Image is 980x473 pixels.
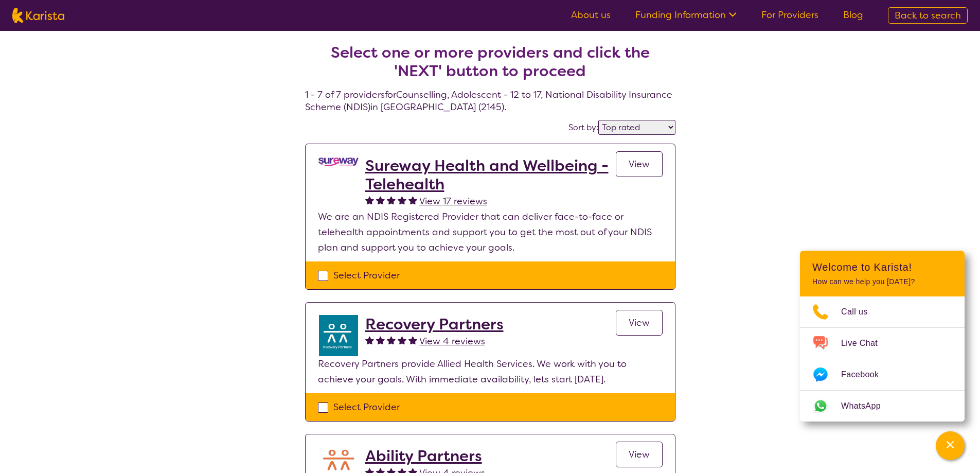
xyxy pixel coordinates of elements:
a: View [616,151,663,177]
img: fullstar [408,196,417,204]
img: fullstar [408,336,417,344]
a: Back to search [888,7,968,24]
a: About us [571,9,611,21]
img: fullstar [376,196,385,204]
a: Ability Partners [365,447,485,465]
img: vgwqq8bzw4bddvbx0uac.png [318,156,359,167]
p: Recovery Partners provide Allied Health Services. We work with you to achieve your goals. With im... [318,356,663,387]
p: How can we help you [DATE]? [812,277,952,286]
img: fullstar [387,336,396,344]
span: View 4 reviews [419,335,485,347]
span: Back to search [895,9,961,22]
a: View [616,310,663,336]
ul: Choose channel [800,296,965,422]
p: We are an NDIS Registered Provider that can deliver face-to-face or telehealth appointments and s... [318,209,663,255]
a: Funding Information [635,9,737,21]
h4: 1 - 7 of 7 providers for Counselling , Adolescent - 12 to 17 , National Disability Insurance Sche... [305,19,675,113]
img: fullstar [365,336,374,344]
div: Channel Menu [800,251,965,422]
a: Recovery Partners [365,315,504,334]
a: Web link opens in a new tab. [800,391,965,422]
a: View 17 reviews [419,194,487,209]
span: Live Chat [841,336,890,351]
h2: Welcome to Karista! [812,261,952,273]
img: Karista logo [12,8,64,23]
img: zralsdytnnfjg78h6ren.jpg [318,315,359,356]
span: View [629,448,650,461]
img: fullstar [376,336,385,344]
a: Sureway Health and Wellbeing - Telehealth [365,156,616,194]
label: Sort by: [568,122,598,133]
button: Channel Menu [936,431,965,460]
a: View 4 reviews [419,334,485,349]
span: View 17 reviews [419,195,487,207]
span: Facebook [841,367,891,382]
img: fullstar [398,196,406,204]
a: View [616,442,663,467]
span: View [629,317,650,329]
span: WhatsApp [841,398,893,414]
span: Call us [841,304,880,320]
h2: Select one or more providers and click the 'NEXT' button to proceed [317,43,663,80]
a: For Providers [761,9,818,21]
img: fullstar [387,196,396,204]
span: View [629,158,650,170]
a: Blog [843,9,863,21]
img: fullstar [365,196,374,204]
img: fullstar [398,336,406,344]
